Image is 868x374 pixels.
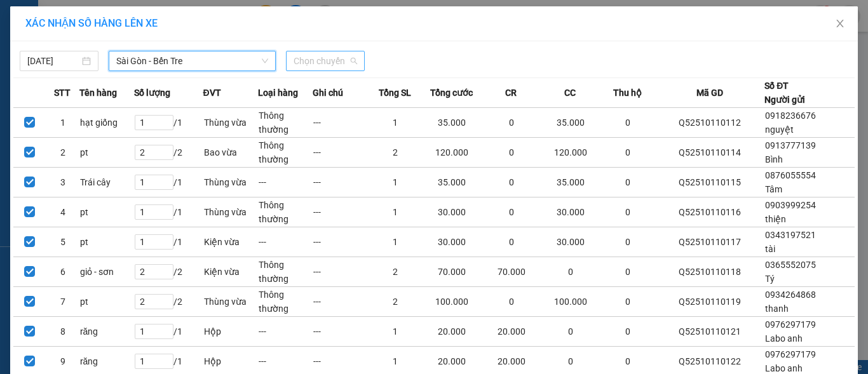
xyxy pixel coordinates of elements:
td: 0 [600,168,654,197]
span: Sài Gòn - Bến Tre [116,51,268,70]
span: Thu hộ [613,86,642,100]
td: 2 [368,287,423,317]
td: 35.000 [541,168,600,197]
td: 0 [482,138,541,168]
td: 30.000 [541,227,600,257]
td: Thùng vừa [203,168,258,197]
td: Thùng vừa [203,287,258,317]
td: Hộp [203,317,258,347]
td: Bao vừa [203,138,258,168]
td: --- [313,287,367,317]
td: 120.000 [423,138,482,168]
td: 7 [46,287,79,317]
td: 0 [541,317,600,347]
td: 1 [368,108,423,138]
span: 0934264868 [765,290,816,300]
td: --- [313,138,367,168]
td: 0 [482,108,541,138]
td: Q52510110114 [655,138,765,168]
td: 35.000 [541,108,600,138]
td: 0 [541,257,600,287]
td: Q52510110118 [655,257,765,287]
td: --- [258,168,313,197]
td: 2 [46,138,79,168]
span: 0903999254 [765,200,816,210]
td: 6 [46,257,79,287]
td: --- [258,317,313,347]
span: ĐVT [203,86,221,100]
span: nguyệt [765,124,794,135]
td: Trái cây [79,168,134,197]
span: STT [54,86,71,100]
span: down [261,57,269,65]
span: 0976297179 [765,319,816,330]
td: 0 [600,287,654,317]
span: tài [765,244,775,254]
td: / 1 [134,108,203,138]
span: Tâm [765,184,782,194]
td: --- [313,108,367,138]
td: 1 [46,108,79,138]
td: 0 [482,287,541,317]
td: 30.000 [423,227,482,257]
td: Kiện vừa [203,257,258,287]
span: Tên hàng [79,86,117,100]
td: / 2 [134,257,203,287]
span: Mã GD [696,86,723,100]
span: Loại hàng [258,86,298,100]
td: Thông thường [258,108,313,138]
span: CR [505,86,517,100]
td: pt [79,138,134,168]
td: 100.000 [423,287,482,317]
td: 5 [46,227,79,257]
td: 35.000 [423,168,482,197]
td: / 1 [134,227,203,257]
input: 12/10/2025 [27,54,79,68]
td: 0 [600,108,654,138]
td: 70.000 [423,257,482,287]
span: 0876055554 [765,170,816,180]
span: CC [564,86,576,100]
td: 30.000 [541,197,600,227]
td: Q52510110117 [655,227,765,257]
td: 0 [600,317,654,347]
td: Thùng vừa [203,108,258,138]
td: 70.000 [482,257,541,287]
td: pt [79,287,134,317]
td: 0 [600,197,654,227]
span: 0918236676 [765,110,816,121]
td: Q52510110115 [655,168,765,197]
span: Labo anh [765,363,803,373]
td: 1 [368,168,423,197]
td: 20.000 [423,317,482,347]
td: giỏ - sơn [79,257,134,287]
td: 0 [600,138,654,168]
span: close [835,18,845,29]
td: Q52510110116 [655,197,765,227]
td: --- [313,227,367,257]
td: 1 [368,317,423,347]
div: Số ĐT Người gửi [764,79,805,107]
td: 0 [600,257,654,287]
span: thanh [765,304,789,314]
td: / 1 [134,168,203,197]
span: Tổng cước [430,86,473,100]
td: Thùng vừa [203,197,258,227]
td: / 1 [134,197,203,227]
td: 3 [46,168,79,197]
td: 0 [482,227,541,257]
td: Thông thường [258,197,313,227]
span: Ghi chú [313,86,343,100]
span: Chọn chuyến [294,51,357,70]
td: Thông thường [258,257,313,287]
span: 0343197521 [765,230,816,240]
td: 20.000 [482,317,541,347]
td: 1 [368,227,423,257]
button: Close [822,6,858,42]
td: 35.000 [423,108,482,138]
td: --- [313,197,367,227]
td: 0 [600,227,654,257]
span: XÁC NHẬN SỐ HÀNG LÊN XE [25,17,158,29]
td: Q52510110112 [655,108,765,138]
td: Q52510110121 [655,317,765,347]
